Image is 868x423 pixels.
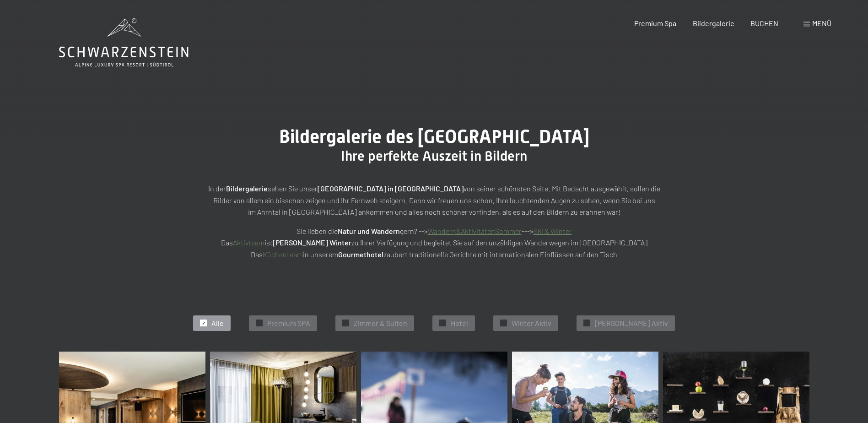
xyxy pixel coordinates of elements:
a: Wandern&AktivitätenSommer [428,227,522,235]
span: ✓ [441,320,445,326]
a: Bildergalerie [693,19,734,27]
strong: Bildergalerie [226,184,268,193]
span: Zimmer & Suiten [354,318,407,328]
span: ✓ [258,320,261,326]
span: Premium SPA [267,318,310,328]
strong: [GEOGRAPHIC_DATA] in [GEOGRAPHIC_DATA] [318,184,464,193]
a: Ski & Winter [534,227,572,235]
span: Winter Aktiv [512,318,551,328]
strong: Natur und Wandern [338,227,400,235]
span: Ihre perfekte Auszeit in Bildern [341,148,527,164]
strong: [PERSON_NAME] Winter [273,238,351,247]
span: Alle [211,318,224,328]
span: ✓ [502,320,506,326]
p: Sie lieben die gern? --> ---> Das ist zu Ihrer Verfügung und begleitet Sie auf den unzähligen Wan... [205,225,663,260]
span: Bildergalerie des [GEOGRAPHIC_DATA] [279,126,589,147]
span: Hotel [451,318,468,328]
p: In der sehen Sie unser von seiner schönsten Seite. Mit Bedacht ausgewählt, sollen die Bilder von ... [205,183,663,218]
span: [PERSON_NAME] Aktiv [595,318,668,328]
a: BUCHEN [750,19,778,27]
span: ✓ [344,320,348,326]
a: Aktivteam [233,238,264,247]
strong: Gourmethotel [338,250,383,259]
span: Menü [812,19,831,27]
a: Premium Spa [634,19,676,27]
a: Küchenteam [263,250,303,259]
span: ✓ [585,320,589,326]
span: ✓ [202,320,205,326]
